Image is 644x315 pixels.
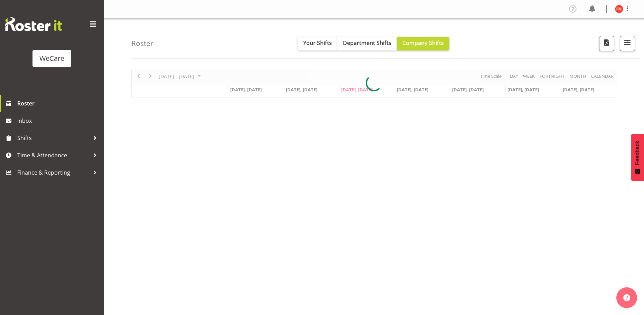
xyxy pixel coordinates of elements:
[17,167,90,178] span: Finance & Reporting
[303,39,332,47] span: Your Shifts
[599,36,614,51] button: Download a PDF of the roster according to the set date range.
[17,150,90,160] span: Time & Attendance
[17,133,90,143] span: Shifts
[337,37,397,50] button: Department Shifts
[631,134,644,181] button: Feedback - Show survey
[39,53,64,64] div: WeCare
[5,17,62,31] img: Rosterit website logo
[623,294,630,301] img: help-xxl-2.png
[17,98,100,109] span: Roster
[620,36,635,51] button: Filter Shifts
[615,5,623,13] img: firdous-naqvi10854.jpg
[402,39,444,47] span: Company Shifts
[17,115,100,126] span: Inbox
[634,141,641,165] span: Feedback
[131,39,153,47] h4: Roster
[298,37,337,50] button: Your Shifts
[397,37,449,50] button: Company Shifts
[343,39,391,47] span: Department Shifts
